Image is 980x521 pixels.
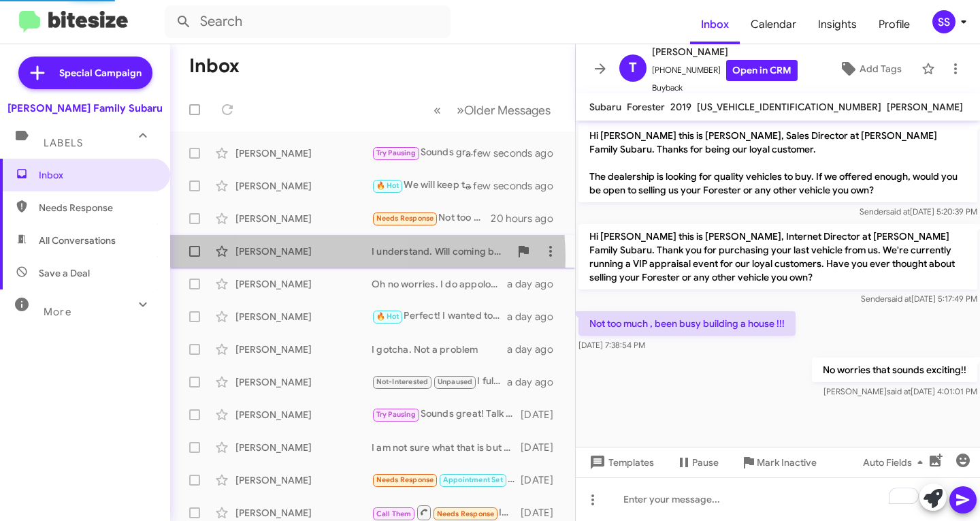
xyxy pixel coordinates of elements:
[448,96,559,124] button: Next
[521,408,564,422] div: [DATE]
[483,146,564,160] div: a few seconds ago
[587,450,654,475] span: Templates
[39,201,154,215] span: Needs Response
[507,343,564,356] div: a day ago
[372,145,483,161] div: Sounds great! See you then!
[376,214,434,223] span: Needs Response
[376,410,416,419] span: Try Pausing
[807,5,868,44] a: Insights
[824,57,915,81] button: Add Tags
[372,407,521,422] div: Sounds great! Talk to you then!
[372,343,507,356] div: I gotcha. Not a problem
[578,340,645,350] span: [DATE] 7:38:54 PM
[376,509,412,518] span: Call Them
[887,101,963,113] span: [PERSON_NAME]
[59,66,142,80] span: Special Campaign
[932,10,955,33] div: SS
[434,101,441,119] span: «
[235,408,372,422] div: [PERSON_NAME]
[521,506,564,520] div: [DATE]
[235,277,372,291] div: [PERSON_NAME]
[578,224,977,289] p: Hi [PERSON_NAME] this is [PERSON_NAME], Internet Director at [PERSON_NAME] Family Subaru. Thank y...
[372,178,483,193] div: We will keep them in our prayers!
[670,101,691,113] span: 2019
[189,55,240,77] h1: Inbox
[372,309,507,324] div: Perfect! I wanted to see what day would work for you to come back in so we can finalize a deal fo...
[426,96,559,124] nav: Page navigation example
[372,472,521,488] div: Not going to reschedule at this point. Thank you for reaching out
[886,206,910,217] span: said at
[44,306,71,318] span: More
[464,103,551,118] span: Older Messages
[376,475,434,484] span: Needs Response
[690,5,740,44] a: Inbox
[507,310,564,323] div: a day ago
[578,123,977,202] p: Hi [PERSON_NAME] this is [PERSON_NAME], Sales Director at [PERSON_NAME] Family Subaru. Thanks for...
[376,181,399,190] span: 🔥 Hot
[44,137,83,149] span: Labels
[692,450,719,475] span: Pause
[863,450,928,475] span: Auto Fields
[860,57,902,81] span: Add Tags
[887,386,911,396] span: said at
[576,477,980,521] div: To enrich screen reader interactions, please activate Accessibility in Grammarly extension settings
[887,294,911,304] span: said at
[372,277,507,291] div: Oh no worries. I do appologize. For sure! Let me see what we have!
[730,450,828,475] button: Mark Inactive
[483,179,564,193] div: a few seconds ago
[740,5,807,44] a: Calendar
[372,441,521,454] div: I am not sure what that is but we would love to asssit you!
[861,294,977,304] span: Sender [DATE] 5:17:49 PM
[235,506,372,520] div: [PERSON_NAME]
[823,386,977,396] span: [PERSON_NAME] [DATE] 4:01:01 PM
[757,450,817,475] span: Mark Inactive
[812,358,977,382] p: No worries that sounds exciting!!
[507,375,564,389] div: a day ago
[589,101,621,113] span: Subaru
[376,148,416,157] span: Try Pausing
[235,441,372,454] div: [PERSON_NAME]
[235,244,372,258] div: [PERSON_NAME]
[7,101,163,115] div: [PERSON_NAME] Family Subaru
[39,234,116,247] span: All Conversations
[235,212,372,225] div: [PERSON_NAME]
[665,450,730,475] button: Pause
[372,374,507,390] div: I fully understand. I hope you feel better!
[578,311,796,336] p: Not too much , been busy building a house !!!
[726,60,798,81] a: Open in CRM
[235,375,372,389] div: [PERSON_NAME]
[576,450,665,475] button: Templates
[235,473,372,487] div: [PERSON_NAME]
[372,504,521,521] div: Inbound Call
[652,44,798,60] span: [PERSON_NAME]
[235,310,372,323] div: [PERSON_NAME]
[425,96,449,124] button: Previous
[868,5,921,44] a: Profile
[521,473,564,487] div: [DATE]
[438,377,473,386] span: Unpaused
[235,146,372,160] div: [PERSON_NAME]
[457,101,464,119] span: »
[443,475,503,484] span: Appointment Set
[372,210,491,226] div: Not too much , been busy building a house !!!
[235,179,372,193] div: [PERSON_NAME]
[921,10,965,33] button: SS
[852,450,939,475] button: Auto Fields
[521,441,564,454] div: [DATE]
[652,81,798,95] span: Buyback
[39,266,90,280] span: Save a Deal
[697,101,881,113] span: [US_VEHICLE_IDENTIFICATION_NUMBER]
[652,60,798,81] span: [PHONE_NUMBER]
[376,312,399,321] span: 🔥 Hot
[437,509,495,518] span: Needs Response
[627,101,665,113] span: Forester
[491,212,564,225] div: 20 hours ago
[507,277,564,291] div: a day ago
[235,343,372,356] div: [PERSON_NAME]
[18,57,152,89] a: Special Campaign
[39,168,154,182] span: Inbox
